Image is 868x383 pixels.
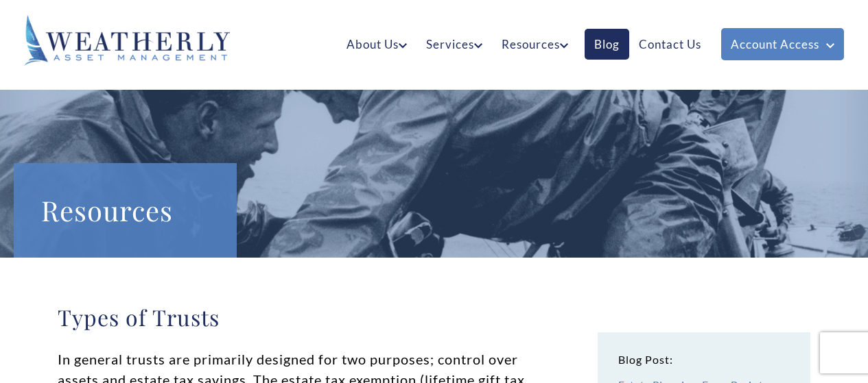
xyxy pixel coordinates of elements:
[337,29,417,60] a: About Us
[417,29,492,60] a: Services
[721,28,844,60] a: Account Access
[629,29,711,60] a: Contact Us
[58,304,810,331] h2: Types of Trusts
[585,29,629,60] a: Blog
[41,190,209,230] h1: Resources
[24,15,230,66] img: Weatherly
[492,29,578,60] a: Resources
